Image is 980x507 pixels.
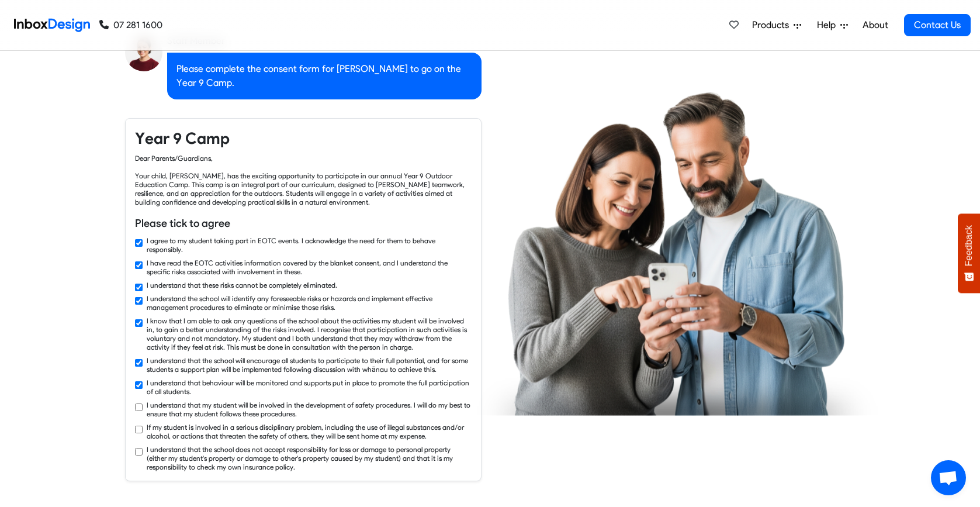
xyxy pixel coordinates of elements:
[99,18,162,32] a: 07 281 1600
[817,18,840,32] span: Help
[135,154,472,206] div: Dear Parents/Guardians, Your child, [PERSON_NAME], has the exciting opportunity to participate in...
[125,34,162,71] img: staff_avatar.png
[147,236,472,254] label: I agree to my student taking part in EOTC events. I acknowledge the need for them to behave respo...
[147,423,472,440] label: If my student is involved in a serious disciplinary problem, including the use of illegal substan...
[958,213,980,293] button: Feedback - Show survey
[964,225,974,266] span: Feedback
[167,53,482,99] div: Please complete the consent form for [PERSON_NAME] to go on the Year 9 Camp.
[147,294,472,312] label: I understand the school will identify any foreseeable risks or hazards and implement effective ma...
[147,316,472,351] label: I know that I am able to ask any questions of the school about the activities my student will be ...
[147,378,472,396] label: I understand that behaviour will be monitored and supports put in place to promote the full parti...
[147,445,472,471] label: I understand that the school does not accept responsibility for loss or damage to personal proper...
[904,14,971,36] a: Contact Us
[135,216,472,231] h6: Please tick to agree
[476,91,877,415] img: parents_using_phone.png
[147,356,472,374] label: I understand that the school will encourage all students to participate to their full potential, ...
[931,460,966,495] div: Open chat
[147,281,337,289] label: I understand that these risks cannot be completely eliminated.
[752,18,794,32] span: Products
[147,258,472,276] label: I have read the EOTC activities information covered by the blanket consent, and I understand the ...
[147,401,472,418] label: I understand that my student will be involved in the development of safety procedures. I will do ...
[812,13,853,37] a: Help
[135,128,472,149] h4: Year 9 Camp
[747,13,806,37] a: Products
[859,13,891,37] a: About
